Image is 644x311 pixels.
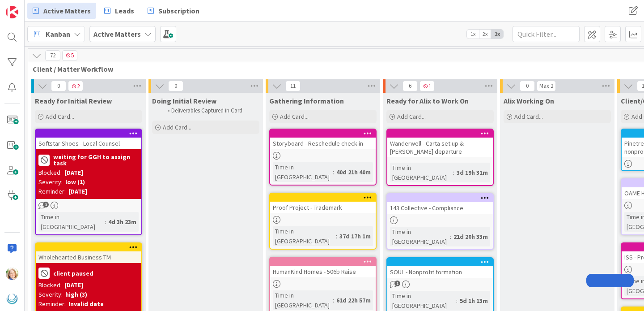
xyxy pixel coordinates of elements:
b: client paused [53,270,93,276]
img: AD [6,268,18,280]
div: Wholehearted Business TM [36,251,141,263]
div: Storyboard - Reschedule check-in [270,130,376,149]
span: 2x [479,30,491,39]
span: Kanban [46,29,70,39]
div: Time in [GEOGRAPHIC_DATA] [273,226,336,246]
div: Storyboard - Reschedule check-in [270,138,376,149]
span: 1 [43,202,49,207]
div: Time in [GEOGRAPHIC_DATA] [273,290,333,310]
span: : [333,295,334,305]
div: 3d 19h 31m [454,168,490,177]
span: Add Card... [514,112,543,121]
b: Active Matters [93,30,141,39]
span: 0 [168,81,183,91]
div: 4d 3h 23m [106,217,139,227]
span: : [333,167,334,177]
span: Active Matters [43,5,91,16]
span: 11 [285,81,301,91]
img: avatar [6,293,18,305]
div: Max 2 [539,84,553,88]
span: Ready for Initial Review [35,96,112,105]
div: Severity: [38,290,63,299]
input: Quick Filter... [513,26,580,42]
div: 61d 22h 57m [334,295,373,305]
div: 143 Collective - Compliance [387,194,493,214]
div: Invalid date [68,299,104,309]
div: Softstar Shoes - Local Counsel [36,138,141,149]
div: low (1) [65,177,85,187]
div: Reminder: [38,299,66,309]
span: 1 [394,281,400,286]
div: 143 Collective - Compliance [387,202,493,214]
span: : [105,217,106,227]
div: HumanKind Homes - 506b Raise [270,258,376,277]
div: Reminder: [38,187,66,196]
div: Wholehearted Business TM [36,243,141,263]
a: Subscription [142,3,205,19]
span: Add Card... [397,112,426,121]
div: Softstar Shoes - Local Counsel [36,130,141,149]
span: Doing Initial Review [152,96,216,105]
div: Blocked: [38,281,62,290]
div: high (3) [65,290,87,299]
img: Visit kanbanzone.com [6,6,18,18]
span: 0 [520,81,535,91]
div: Proof Project - Trademark [270,194,376,213]
li: Deliverables Captured in Card [163,107,258,114]
div: Time in [GEOGRAPHIC_DATA] [390,163,453,182]
span: : [456,296,458,306]
div: [DATE] [68,187,87,196]
div: SOUL - Nonprofit formation [387,266,493,278]
span: 0 [51,81,66,91]
div: 5d 1h 13m [458,296,490,306]
div: Time in [GEOGRAPHIC_DATA] [38,212,105,232]
div: Time in [GEOGRAPHIC_DATA] [390,227,450,246]
span: Subscription [158,5,199,16]
span: Add Card... [280,112,309,121]
div: Time in [GEOGRAPHIC_DATA] [273,162,333,182]
span: 6 [402,81,418,91]
div: Proof Project - Trademark [270,202,376,213]
div: Severity: [38,177,63,187]
div: Wanderwell - Carta set up & [PERSON_NAME] departure [387,130,493,157]
span: Add Card... [163,123,191,131]
div: HumanKind Homes - 506b Raise [270,266,376,277]
span: Add Card... [46,112,74,121]
div: Time in [GEOGRAPHIC_DATA] [390,291,456,311]
span: : [453,168,454,177]
div: Wanderwell - Carta set up & [PERSON_NAME] departure [387,138,493,157]
span: Leads [115,5,134,16]
span: 2 [68,81,83,91]
span: Gathering Information [269,96,344,105]
b: waiting for GGH to assign task [53,154,139,166]
span: Ready for Alix to Work On [386,96,469,105]
span: : [450,232,451,242]
div: [DATE] [64,168,83,177]
a: Leads [99,3,140,19]
div: 21d 20h 33m [451,232,490,242]
span: 1x [467,30,479,39]
div: Blocked: [38,168,62,177]
span: 5 [62,50,77,61]
span: 72 [45,50,60,61]
div: 40d 21h 40m [334,167,373,177]
div: [DATE] [64,281,83,290]
span: Alix Working On [504,96,554,105]
div: SOUL - Nonprofit formation [387,258,493,278]
span: : [336,231,337,241]
span: 1 [419,81,435,91]
span: 3x [491,30,503,39]
div: 37d 17h 1m [337,231,373,241]
a: Active Matters [27,3,96,19]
